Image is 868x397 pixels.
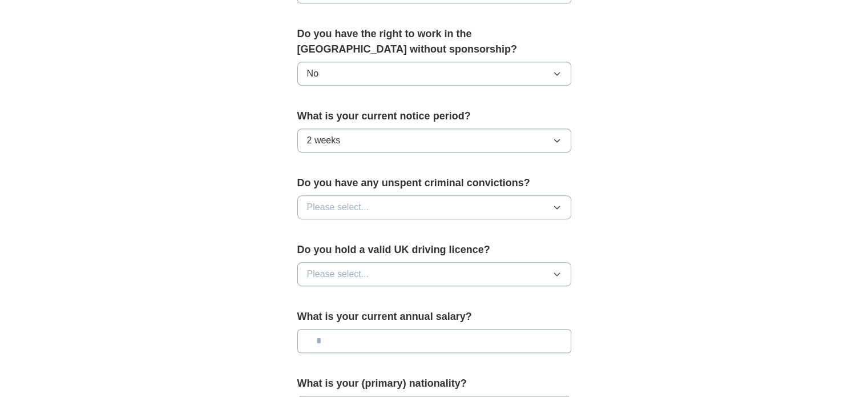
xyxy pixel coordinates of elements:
[307,134,341,147] span: 2 weeks
[297,26,571,57] label: Do you have the right to work in the [GEOGRAPHIC_DATA] without sponsorship?
[307,267,369,281] span: Please select...
[297,262,571,286] button: Please select...
[297,195,571,219] button: Please select...
[297,242,571,258] label: Do you hold a valid UK driving licence?
[297,376,571,391] label: What is your (primary) nationality?
[297,309,571,324] label: What is your current annual salary?
[297,62,571,86] button: No
[307,200,369,214] span: Please select...
[307,67,318,81] span: No
[297,129,571,153] button: 2 weeks
[297,109,571,124] label: What is your current notice period?
[297,175,571,191] label: Do you have any unspent criminal convictions?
